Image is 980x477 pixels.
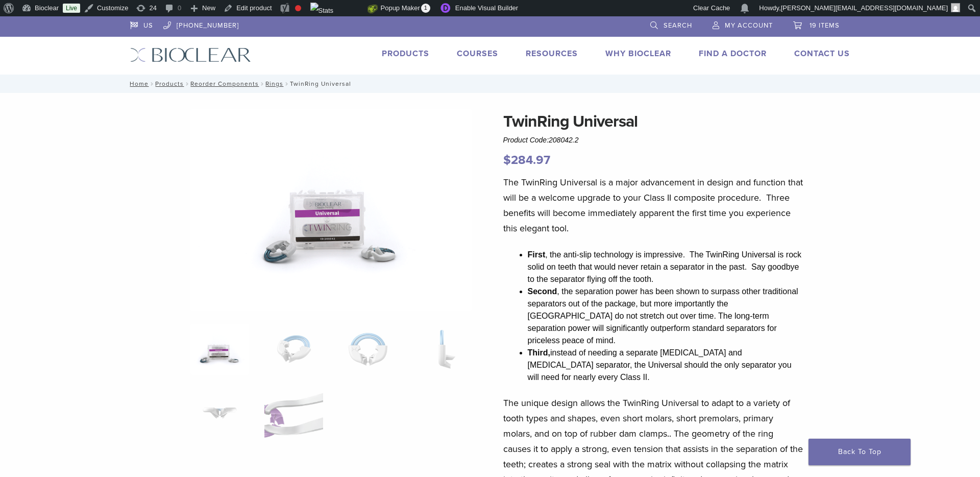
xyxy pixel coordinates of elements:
span: 1 [421,4,430,13]
a: Home [127,80,149,87]
li: , the anti-slip technology is impressive. The TwinRing Universal is rock solid on teeth that woul... [528,249,803,285]
div: Focus keyphrase not set [295,5,301,11]
a: Contact Us [794,49,850,59]
span: 19 items [810,21,840,30]
li: , the separation power has been shown to surpass other traditional separators out of the package,... [528,285,803,347]
a: Reorder Components [190,80,259,87]
li: instead of needing a separate [MEDICAL_DATA] and [MEDICAL_DATA] separator, the Universal should t... [528,347,803,384]
img: 208042.2 [190,109,472,311]
span: Search [664,21,692,30]
bdi: 284.97 [503,153,550,168]
span: [PERSON_NAME][EMAIL_ADDRESS][DOMAIN_NAME] [781,4,948,12]
strong: Third, [528,348,550,357]
a: Rings [265,80,283,87]
a: Search [650,16,692,32]
img: TwinRing Universal - Image 2 [264,324,323,375]
strong: Second [528,287,557,296]
h1: TwinRing Universal [503,109,803,134]
a: Products [382,49,429,59]
p: The TwinRing Universal is a major advancement in design and function that will be a welcome upgra... [503,175,803,236]
a: [PHONE_NUMBER] [163,16,239,32]
span: / [149,81,155,86]
a: 19 items [793,16,840,32]
a: My Account [713,16,773,32]
span: Product Code: [503,136,579,144]
a: Why Bioclear [605,49,671,59]
nav: TwinRing Universal [122,75,857,93]
img: TwinRing Universal - Image 5 [190,388,249,439]
span: / [283,81,290,86]
a: Find A Doctor [699,49,767,59]
a: Live [63,4,80,13]
span: $ [503,153,511,168]
span: 208042.2 [549,136,578,144]
span: / [259,81,265,86]
img: TwinRing Universal - Image 6 [264,388,323,439]
img: TwinRing Universal - Image 4 [413,324,472,375]
span: / [184,81,190,86]
img: Views over 48 hours. Click for more Jetpack Stats. [310,3,367,15]
a: Products [155,80,184,87]
img: Bioclear [130,47,251,62]
strong: First [528,250,546,259]
a: Courses [457,49,498,59]
img: TwinRing Universal - Image 3 [338,324,397,375]
img: 208042.2-324x324.png [190,324,249,375]
a: Resources [526,49,578,59]
span: My Account [725,21,773,30]
a: US [130,16,153,32]
a: Back To Top [808,439,911,465]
